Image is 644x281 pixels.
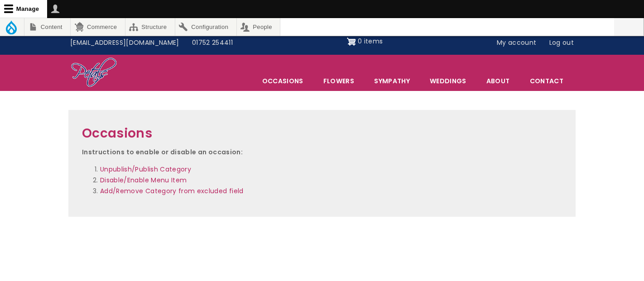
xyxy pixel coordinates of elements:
[420,71,476,90] span: Weddings
[253,71,313,90] span: Occasions
[186,34,239,52] a: 01752 254411
[490,34,543,52] a: My account
[82,124,562,144] h2: Occasions
[125,18,175,36] a: Structure
[365,71,419,90] a: Sympathy
[237,18,280,36] a: People
[82,148,243,157] strong: Instructions to enable or disable an occasion:
[477,71,519,90] a: About
[64,34,186,52] a: [EMAIL_ADDRESS][DOMAIN_NAME]
[314,71,364,90] a: Flowers
[100,165,191,174] a: Unpublish/Publish Category
[175,18,236,36] a: Configuration
[347,34,356,49] img: Shopping cart
[347,34,383,49] a: Shopping cart 0 items
[24,18,70,36] a: Content
[71,18,125,36] a: Commerce
[71,57,117,89] img: Home
[100,186,244,195] a: Add/Remove Category from excluded field
[358,37,383,46] span: 0 items
[543,34,580,52] a: Log out
[520,71,573,90] a: Contact
[100,176,187,185] a: Disable/Enable Menu Item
